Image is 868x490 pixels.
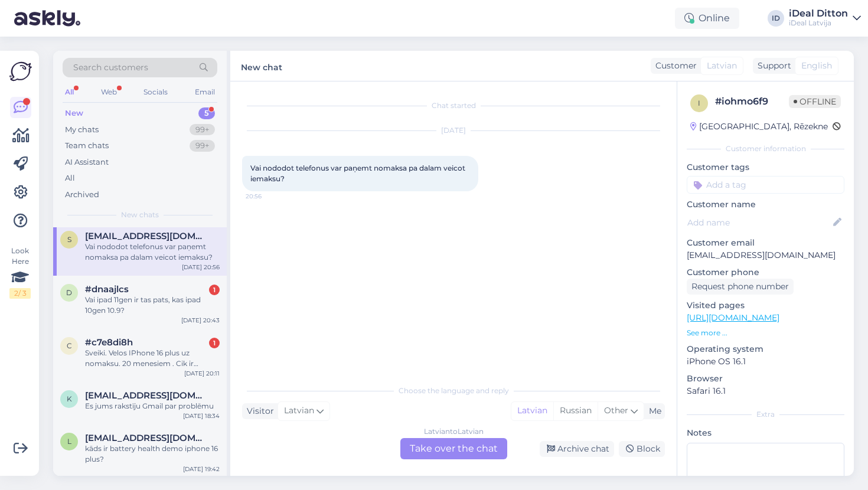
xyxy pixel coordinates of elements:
div: New [65,107,83,119]
a: [URL][DOMAIN_NAME] [687,312,779,323]
p: See more ... [687,328,844,338]
div: Vai ipad 11gen ir tas pats, kas ipad 10gen 10.9? [85,295,220,316]
div: Archived [65,189,99,201]
p: Browser [687,373,844,385]
div: ID [768,10,784,27]
div: Online [675,8,739,29]
span: k [67,394,72,403]
span: 20:56 [246,192,290,201]
span: #dnaajlcs [85,284,129,295]
div: Support [753,60,791,72]
span: Latvian [707,60,737,72]
div: My chats [65,124,99,136]
img: Askly Logo [9,60,32,83]
span: Offline [789,95,841,108]
p: Visited pages [687,299,844,312]
span: s [67,235,71,244]
div: 5 [198,107,215,119]
div: Es jums rakstīju Gmail par problēmu [85,401,220,411]
div: Russian [553,402,598,420]
div: # iohmo6f9 [715,94,789,109]
div: 2 / 3 [9,288,31,299]
div: 1 [209,285,220,295]
p: Notes [687,427,844,439]
p: Customer tags [687,161,844,174]
div: All [65,172,75,184]
div: [GEOGRAPHIC_DATA], Rēzekne [690,120,828,133]
p: iPhone OS 16.1 [687,355,844,368]
div: Archive chat [540,441,614,457]
div: [DATE] 19:42 [183,465,220,473]
p: [EMAIL_ADDRESS][DOMAIN_NAME] [687,249,844,262]
span: Search customers [73,61,148,74]
span: New chats [121,210,159,220]
div: Choose the language and reply [242,386,665,396]
span: lauramartinsone3@gmail.com [85,433,208,443]
span: Vai nododot telefonus var paņemt nomaksa pa dalam veicot iemaksu? [250,164,467,183]
div: 1 [209,338,220,348]
div: Latvian to Latvian [424,426,484,437]
div: 99+ [190,124,215,136]
div: Latvian [511,402,553,420]
div: Look Here [9,246,31,299]
label: New chat [241,58,282,74]
span: Other [604,405,628,416]
div: Team chats [65,140,109,152]
p: Customer email [687,237,844,249]
div: [DATE] 20:11 [184,369,220,378]
input: Add a tag [687,176,844,194]
div: [DATE] 18:34 [183,411,220,420]
div: kāds ir battery health demo iphone 16 plus? [85,443,220,465]
div: Extra [687,409,844,420]
div: Email [192,84,217,100]
div: iDeal Latvija [789,18,848,28]
input: Add name [687,216,831,229]
div: Visitor [242,405,274,417]
div: All [63,84,76,100]
div: Customer [651,60,697,72]
div: 99+ [190,140,215,152]
div: Sveiki. Velos IPhone 16 plus uz nomaksu. 20 menesiem . Cik ir menesa maksa ludzu? [85,348,220,369]
div: Me [644,405,661,417]
div: Vai nododot telefonus var paņemt nomaksa pa dalam veicot iemaksu? [85,241,220,263]
span: d [66,288,72,297]
span: l [67,437,71,446]
div: Block [619,441,665,457]
div: iDeal Ditton [789,9,848,18]
div: Request phone number [687,279,794,295]
span: sjakstes@gmail.com [85,231,208,241]
span: i [698,99,700,107]
p: Customer phone [687,266,844,279]
div: Customer information [687,143,844,154]
div: [DATE] [242,125,665,136]
p: Operating system [687,343,844,355]
div: [DATE] 20:56 [182,263,220,272]
div: Take over the chat [400,438,507,459]
span: Latvian [284,404,314,417]
div: [DATE] 20:43 [181,316,220,325]
a: iDeal DittoniDeal Latvija [789,9,861,28]
p: Safari 16.1 [687,385,844,397]
div: Chat started [242,100,665,111]
div: Socials [141,84,170,100]
span: #c7e8di8h [85,337,133,348]
div: AI Assistant [65,156,109,168]
span: c [67,341,72,350]
span: English [801,60,832,72]
div: Web [99,84,119,100]
span: kristianssramko@gmail.com [85,390,208,401]
p: Customer name [687,198,844,211]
